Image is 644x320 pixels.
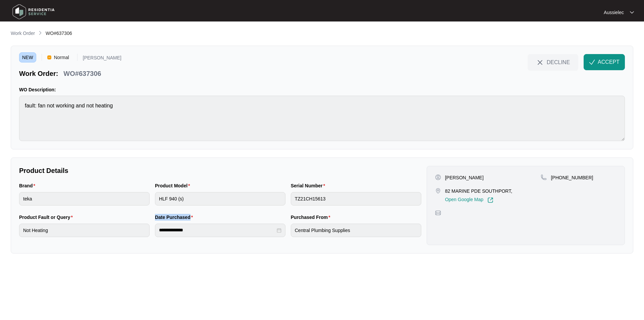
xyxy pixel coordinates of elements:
img: map-pin [435,210,441,216]
input: Date Purchased [159,227,275,234]
p: Work Order: [19,69,58,78]
img: user-pin [435,174,441,180]
img: dropdown arrow [630,11,634,14]
button: close-IconDECLINE [528,54,578,70]
img: check-Icon [589,59,595,65]
a: Open Google Map [445,197,493,203]
img: map-pin [541,174,547,180]
p: Work Order [11,30,35,37]
img: map-pin [435,188,441,194]
textarea: fault: fan not working and not heating [19,96,625,141]
p: WO#637306 [63,69,101,78]
span: WO#637306 [46,31,72,36]
input: Product Fault or Query [19,224,150,237]
input: Product Model [155,192,285,205]
p: [PHONE_NUMBER] [551,174,593,181]
label: Purchased From [291,214,333,221]
label: Product Model [155,182,193,189]
input: Brand [19,192,150,205]
a: Work Order [9,30,36,37]
span: ACCEPT [598,58,620,66]
p: 82 MARINE PDE SOUTHPORT, [445,188,512,194]
img: close-Icon [536,58,544,66]
label: Serial Number [291,182,328,189]
img: residentia service logo [10,2,57,22]
p: Aussielec [604,9,624,16]
p: [PERSON_NAME] [83,55,121,62]
input: Serial Number [291,192,421,205]
label: Brand [19,182,38,189]
p: Product Details [19,166,421,175]
label: Date Purchased [155,214,196,221]
span: NEW [19,52,36,62]
input: Purchased From [291,224,421,237]
img: Link-External [487,197,493,203]
p: [PERSON_NAME] [445,174,484,181]
img: Vercel Logo [47,55,51,59]
button: check-IconACCEPT [584,54,625,70]
span: DECLINE [547,58,570,66]
p: WO Description: [19,86,625,93]
img: chevron-right [38,30,43,36]
span: Normal [51,52,72,62]
label: Product Fault or Query [19,214,75,221]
